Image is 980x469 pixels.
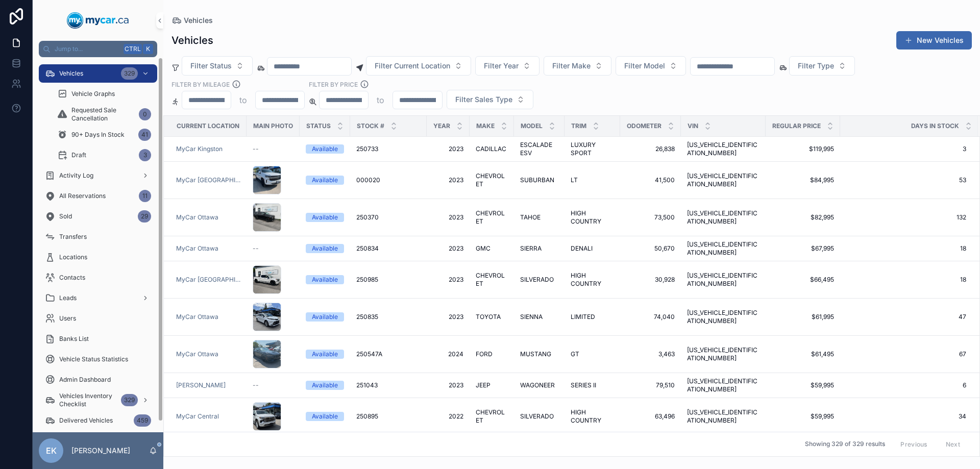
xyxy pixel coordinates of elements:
[433,176,463,184] a: 2023
[176,213,218,221] a: MyCar Ottawa
[312,213,338,222] div: Available
[177,122,239,130] span: Current Location
[176,381,240,389] a: [PERSON_NAME]
[144,45,152,53] span: K
[544,56,611,76] button: Select Button
[626,213,675,221] a: 73,500
[433,412,463,421] a: 2022
[433,313,463,321] a: 2023
[476,350,493,358] span: FORD
[896,31,972,50] a: New Vehicles
[59,192,106,200] span: All Reservations
[626,313,675,321] a: 74,040
[571,271,614,288] span: HIGH COUNTRY
[433,244,463,253] a: 2023
[433,122,450,130] span: Year
[571,313,614,321] a: LIMITED
[312,176,338,185] div: Available
[176,145,223,153] span: MyCar Kingston
[626,350,675,358] a: 3,463
[476,145,508,153] a: CADILLAC
[476,244,508,253] a: GMC
[356,313,378,321] span: 250835
[841,412,966,421] a: 34
[911,122,959,130] span: Days In Stock
[139,108,151,120] div: 0
[433,213,463,221] span: 2023
[772,145,834,153] a: $119,995
[772,350,834,358] span: $61,495
[239,94,247,106] p: to
[433,350,463,358] span: 2024
[520,381,555,389] span: WAGONEER
[312,381,338,390] div: Available
[59,212,72,220] span: Sold
[176,244,218,253] span: MyCar Ottawa
[571,122,586,130] span: Trim
[312,275,338,284] div: Available
[39,207,157,226] a: Sold29
[841,145,966,153] span: 3
[59,392,117,408] span: Vehicles Inventory Checklist
[476,209,508,226] span: CHEVROLET
[375,61,450,71] span: Filter Current Location
[520,213,558,221] a: TAHOE
[841,244,966,253] a: 18
[51,126,157,144] a: 90+ Days In Stock41
[312,412,338,421] div: Available
[805,440,885,449] span: Showing 329 of 329 results
[687,377,759,393] span: [US_VEHICLE_IDENTIFICATION_NUMBER]
[476,408,508,425] a: CHEVROLET
[121,394,138,406] div: 329
[571,244,614,253] a: DENALI
[841,313,966,321] a: 47
[59,69,83,78] span: Vehicles
[356,412,421,421] a: 250895
[476,381,491,389] span: JEEP
[312,244,338,253] div: Available
[59,416,113,425] span: Delivered Vehicles
[616,56,686,76] button: Select Button
[687,309,759,325] span: [US_VEHICLE_IDENTIFICATION_NUMBER]
[475,56,540,76] button: Select Button
[626,412,675,421] a: 63,496
[687,209,759,226] span: [US_VEHICLE_IDENTIFICATION_NUMBER]
[59,335,89,343] span: Banks List
[626,244,675,253] a: 50,670
[39,41,157,57] button: Jump to...CtrlK
[571,408,614,425] span: HIGH COUNTRY
[59,171,93,180] span: Activity Log
[59,294,77,302] span: Leads
[433,145,463,153] a: 2023
[176,276,240,284] a: MyCar [GEOGRAPHIC_DATA]
[841,381,966,389] a: 6
[624,61,665,71] span: Filter Model
[626,176,675,184] span: 41,500
[772,381,834,389] a: $59,995
[520,412,554,421] span: SILVERADO
[772,244,834,253] span: $67,995
[687,346,759,362] a: [US_VEHICLE_IDENTIFICATION_NUMBER]
[51,146,157,164] a: Draft3
[841,350,966,358] a: 67
[190,61,232,71] span: Filter Status
[520,350,551,358] span: MUSTANG
[312,312,338,322] div: Available
[626,145,675,153] span: 26,838
[356,313,421,321] a: 250835
[39,350,157,368] a: Vehicle Status Statistics
[687,141,759,157] span: [US_VEHICLE_IDENTIFICATION_NUMBER]
[182,56,253,76] button: Select Button
[841,176,966,184] span: 53
[366,56,471,76] button: Select Button
[571,209,614,226] a: HIGH COUNTRY
[356,145,378,153] span: 250733
[571,313,595,321] span: LIMITED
